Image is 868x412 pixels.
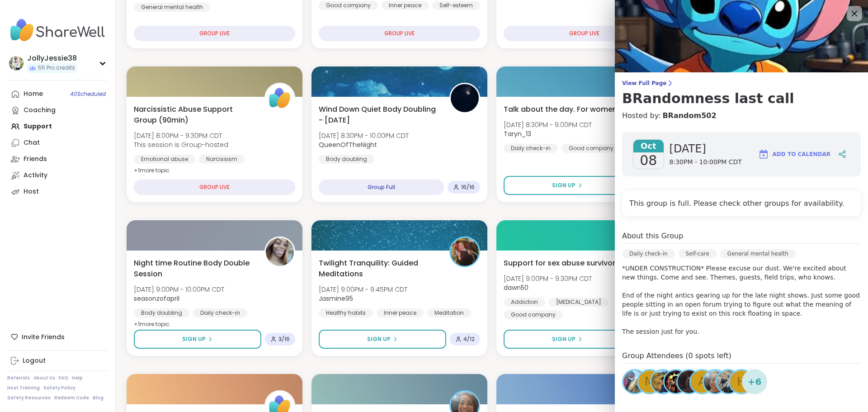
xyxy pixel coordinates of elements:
[676,369,702,394] a: lyssa
[319,180,444,195] div: Group Full
[622,90,861,107] h3: BRandomness last call
[319,26,480,41] div: GROUP LIVE
[319,258,439,279] span: Twilight Tranquility: Guided Meditations
[24,90,43,99] div: Home
[504,310,563,319] div: Good company
[549,298,609,307] div: [MEDICAL_DATA]
[319,131,409,140] span: [DATE] 8:30PM - 10:00PM CDT
[622,80,861,107] a: View Full PageBRandomness last call
[504,129,531,138] b: Taryn_13
[7,375,30,381] a: Referrals
[622,110,861,121] h4: Hosted by:
[504,144,558,153] div: Daily check-in
[689,369,715,394] a: A
[758,149,769,160] img: ShareWell Logomark
[622,80,861,87] span: View Full Page
[38,64,75,72] span: 55 Pro credits
[7,167,108,184] a: Activity
[93,395,104,401] a: Blog
[461,184,475,191] span: 16 / 16
[24,138,40,147] div: Chat
[7,385,40,391] a: Host Training
[623,370,646,393] img: Taytay2025
[716,369,741,394] a: Amie89
[24,187,39,196] div: Host
[134,131,228,140] span: [DATE] 8:00PM - 9:30PM CDT
[134,3,210,12] div: General mental health
[266,84,294,112] img: ShareWell
[432,1,480,10] div: Self-esteem
[24,106,56,115] div: Coaching
[552,335,576,343] span: Sign Up
[367,335,391,343] span: Sign Up
[717,370,740,393] img: Amie89
[662,110,716,121] a: BRandom502
[622,231,683,242] h4: About this Group
[199,155,245,164] div: Narcissism
[640,152,657,169] span: 08
[319,1,378,10] div: Good company
[72,375,83,381] a: Help
[134,26,295,41] div: GROUP LIVE
[504,120,592,129] span: [DATE] 8:30PM - 9:00PM CDT
[637,369,662,394] a: M
[7,353,108,369] a: Logout
[7,151,108,167] a: Friends
[698,373,706,391] span: A
[134,104,255,126] span: Narcissistic Abuse Support Group (90min)
[7,329,108,345] div: Invite Friends
[633,140,664,152] span: Oct
[134,180,295,195] div: GROUP LIVE
[134,330,261,349] button: Sign Up
[504,283,528,292] b: dawn50
[382,1,429,10] div: Inner peace
[54,395,89,401] a: Redeem Code
[134,285,224,294] span: [DATE] 9:00PM - 10:00PM CDT
[651,370,674,393] img: CharityRoss
[7,135,108,151] a: Chat
[319,308,373,317] div: Healthy habits
[622,350,861,364] h4: Group Attendees (0 spots left)
[70,90,106,98] span: 40 Scheduled
[43,385,75,391] a: Safety Policy
[319,294,353,303] b: Jasmine95
[622,264,861,336] p: *UNDER CONSTRUCTION* Please excuse our dust. We're excited about new things. Come and see. Themes...
[27,53,77,63] div: JollyJessie38
[650,369,675,394] a: CharityRoss
[427,308,471,317] div: Meditation
[7,86,108,102] a: Home40Scheduled
[7,184,108,200] a: Host
[629,198,854,209] h4: This group is full. Please check other groups for availability.
[504,26,665,41] div: GROUP LIVE
[720,249,796,258] div: General mental health
[59,375,68,381] a: FAQ
[504,104,619,115] span: Talk about the day. For women.
[748,375,762,388] span: + 6
[182,335,206,343] span: Sign Up
[7,395,51,401] a: Safety Resources
[552,181,576,189] span: Sign Up
[679,249,717,258] div: Self-care
[193,308,247,317] div: Daily check-in
[663,369,689,394] a: mrsperozek43
[319,140,377,149] b: QueenOfTheNight
[7,14,108,46] img: ShareWell Nav Logo
[729,369,754,394] a: h
[134,140,228,149] span: This session is Group-hosted
[7,102,108,118] a: Coaching
[451,238,479,266] img: Jasmine95
[665,370,687,393] img: mrsperozek43
[622,369,647,394] a: Taytay2025
[737,373,746,391] span: h
[24,171,47,180] div: Activity
[678,370,700,393] img: lyssa
[319,155,374,164] div: Body doubling
[670,142,742,156] span: [DATE]
[24,155,47,164] div: Friends
[266,238,294,266] img: seasonzofapril
[645,373,655,391] span: M
[319,104,439,126] span: Wind Down Quiet Body Doubling - [DATE]
[134,294,179,303] b: seasonzofapril
[504,176,631,195] button: Sign Up
[23,356,46,365] div: Logout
